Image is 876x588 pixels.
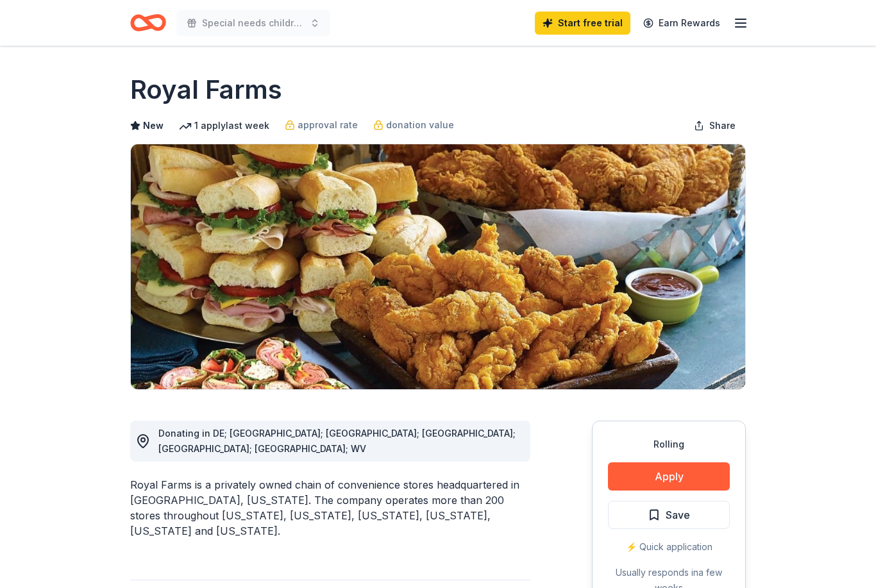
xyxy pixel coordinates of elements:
img: Image for Royal Farms [131,144,745,389]
div: Royal Farms is a privately owned chain of convenience stores headquartered in [GEOGRAPHIC_DATA], ... [130,477,530,539]
span: approval rate [298,117,358,133]
span: New [143,118,164,133]
span: Share [709,118,736,133]
a: donation value [373,117,454,133]
h1: Royal Farms [130,72,282,108]
a: approval rate [285,117,358,133]
div: ⚡️ Quick application [608,539,730,555]
button: Special needs children [176,10,330,36]
a: Earn Rewards [636,12,728,35]
span: Save [666,507,690,523]
button: Share [684,113,746,139]
button: Apply [608,462,730,491]
a: Home [130,8,166,38]
a: Start free trial [535,12,630,35]
div: 1 apply last week [179,118,269,133]
span: Donating in DE; [GEOGRAPHIC_DATA]; [GEOGRAPHIC_DATA]; [GEOGRAPHIC_DATA]; [GEOGRAPHIC_DATA]; [GEOG... [158,428,516,454]
div: Rolling [608,437,730,452]
button: Save [608,501,730,529]
span: donation value [386,117,454,133]
span: Special needs children [202,15,305,31]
